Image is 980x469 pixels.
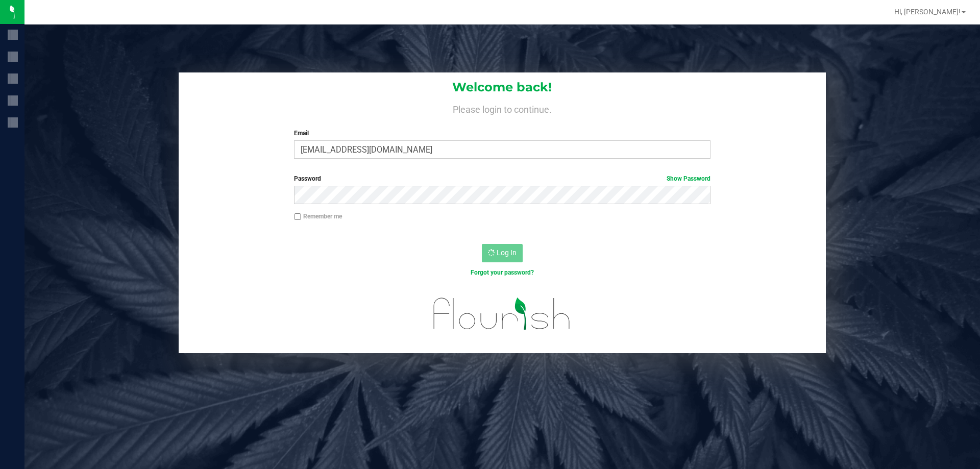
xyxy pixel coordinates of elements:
[667,175,710,182] a: Show Password
[471,269,534,276] a: Forgot your password?
[421,288,583,340] img: flourish_logo.svg
[482,244,523,262] button: Log In
[294,213,301,220] input: Remember me
[294,212,342,221] label: Remember me
[179,102,826,114] h4: Please login to continue.
[894,8,961,16] span: Hi, [PERSON_NAME]!
[294,129,710,138] label: Email
[294,175,321,182] span: Password
[497,249,517,257] span: Log In
[179,81,826,94] h1: Welcome back!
